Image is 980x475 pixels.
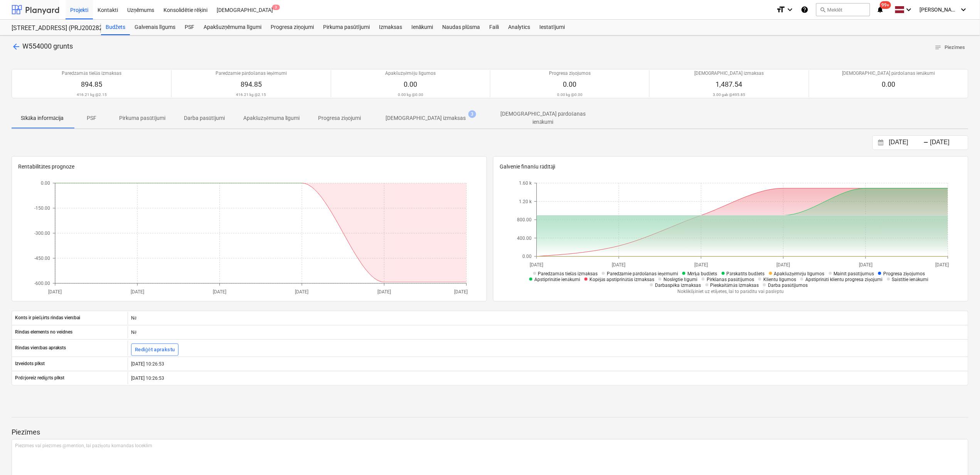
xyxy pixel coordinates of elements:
a: Budžets [101,20,130,35]
p: Rentabilitātes prognoze [18,163,480,171]
tspan: [DATE] [530,263,543,268]
tspan: [DATE] [377,290,391,295]
div: Iestatījumi [535,20,569,35]
i: keyboard_arrow_down [959,5,968,14]
p: Noklikšķiniet uz etiķetes, lai to parādītu vai paslēptu [514,288,948,295]
span: arrow_back [12,42,21,51]
span: Darba pasūtījumos [768,283,808,288]
span: 0.00 [404,80,417,88]
button: Meklēt [816,3,870,16]
span: Pirkšanas pasūtījumos [707,277,754,282]
tspan: -150.00 [34,205,50,211]
span: Klientu līgumos [763,277,796,282]
span: notes [935,44,941,51]
input: Beigu datums [929,137,968,148]
p: 3.00 gab @ 495.85 [713,92,745,97]
tspan: -450.00 [34,256,50,261]
span: 3 [468,110,476,118]
p: Rindas elements no veidnes [15,329,72,335]
span: 0.00 [563,80,577,88]
a: Progresa ziņojumi [266,20,318,35]
tspan: [DATE] [131,290,144,295]
span: Mērķa budžets [687,271,717,276]
p: 416.21 kg @ 2.15 [77,92,107,97]
p: Darba pasūtījumi [184,114,225,122]
p: Paredzamie pārdošanas ieņēmumi [216,70,287,77]
a: Ienākumi [407,20,438,35]
a: Pirkuma pasūtījumi [318,20,374,35]
span: Mainīt pasūtījumus [834,271,874,276]
div: [STREET_ADDRESS] (PRJ2002826) 2601978 [12,24,92,32]
p: 0.00 kg @ 0.00 [557,92,583,97]
span: [PERSON_NAME] [920,7,958,13]
p: Sīkāka informācija [21,114,64,122]
tspan: 1.20 k [519,199,532,204]
span: Apstiprināti klientu progresa ziņojumi [805,277,882,282]
button: Interact with the calendar and add the check-in date for your trip. [874,138,887,147]
a: Apakšuzņēmuma līgumi [199,20,266,35]
a: Analytics [503,20,535,35]
div: [DATE] 10:26:53 [128,358,968,370]
i: notifications [876,5,884,14]
p: Paredzamās tiešās izmaksas [62,70,121,77]
button: Rediģēt aprakstu [131,344,178,356]
span: 1,487.54 [716,80,743,88]
tspan: [DATE] [694,263,708,268]
p: PSF [82,114,101,122]
a: Naudas plūsma [438,20,485,35]
p: 416.21 kg @ 2.15 [236,92,266,97]
p: Rindas vienības apraksts [15,345,66,351]
tspan: 0.00 [522,254,532,259]
p: Izveidots plkst [15,360,45,367]
div: Nē [128,326,968,339]
tspan: [DATE] [777,263,790,268]
p: Apakšuzņēmēju līgumos [385,70,436,77]
p: Galvenie finanšu rādītāji [500,163,962,171]
span: Apakšuzņēmēju līgumos [774,271,825,276]
i: keyboard_arrow_down [904,5,914,14]
tspan: [DATE] [612,263,626,268]
p: Apakšuzņēmuma līgumi [243,114,300,122]
span: 0.00 [882,80,895,88]
tspan: -600.00 [34,281,50,286]
span: 894.85 [81,80,102,88]
div: - [924,140,929,145]
span: Darbaspēka izmaksas [655,283,701,288]
tspan: [DATE] [936,263,949,268]
span: 99+ [880,1,891,9]
a: PSF [180,20,199,35]
i: format_size [776,5,785,14]
span: Apstiprinātie ienākumi [534,277,580,282]
tspan: [DATE] [213,290,226,295]
span: 894.85 [241,80,262,88]
tspan: 0.00 [41,180,50,186]
span: W554000 grunts [22,42,73,50]
tspan: 1.60 k [519,180,532,186]
span: search [820,7,826,13]
tspan: [DATE] [295,290,309,295]
p: [DEMOGRAPHIC_DATA] pārdošanas ienākumi [491,110,596,126]
span: Progresa ziņojumos [883,271,925,276]
tspan: 400.00 [517,236,532,241]
div: [DATE] 10:26:53 [128,372,968,384]
a: Galvenais līgums [130,20,180,35]
span: 3 [272,5,280,10]
span: Pieskaitāmās izmaksas [711,283,759,288]
span: Kopējās apstiprinātās izmaksas [589,277,654,282]
p: 0.00 kg @ 0.00 [398,92,423,97]
p: Konts ir piešķirts rindas vienībai [15,315,80,321]
a: Faili [485,20,503,35]
span: Paredzamie pārdošanas ieņēmumi [607,271,678,276]
span: Saistītie ienākumi [892,277,929,282]
span: Pārskatīts budžets [727,271,765,276]
p: [DEMOGRAPHIC_DATA] pārdošanas ienākumi [842,70,935,77]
